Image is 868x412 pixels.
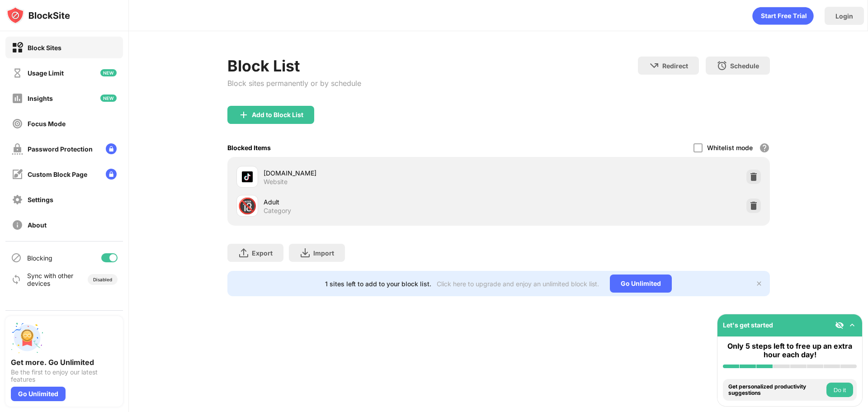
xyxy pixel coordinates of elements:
img: push-unlimited.svg [11,322,43,354]
button: Do it [826,383,853,397]
div: Block List [227,57,361,75]
img: block-on.svg [12,42,23,53]
div: Insights [28,95,53,102]
div: Website [264,178,288,186]
img: customize-block-page-off.svg [12,169,23,180]
div: About [28,221,47,229]
div: animation [752,7,814,25]
div: [DOMAIN_NAME] [264,168,499,178]
div: Go Unlimited [11,387,66,401]
img: new-icon.svg [100,69,117,76]
div: Import [313,249,334,257]
img: eye-not-visible.svg [835,321,844,330]
div: Let's get started [723,321,773,329]
img: sync-icon.svg [11,274,22,285]
img: blocking-icon.svg [11,252,22,263]
div: Focus Mode [28,120,66,128]
div: Get personalized productivity suggestions [728,384,824,397]
div: Go Unlimited [610,275,672,293]
div: Usage Limit [28,69,64,77]
div: Be the first to enjoy our latest features [11,369,118,383]
div: Schedule [730,62,759,70]
div: Login [835,12,853,20]
img: logo-blocksite.svg [6,6,70,24]
div: Sync with other devices [27,272,74,287]
img: lock-menu.svg [106,143,117,154]
img: omni-setup-toggle.svg [848,321,857,330]
div: 🔞 [238,197,257,215]
div: Export [252,249,273,257]
div: Disabled [93,277,112,282]
div: Block Sites [28,44,61,52]
div: Blocking [27,254,52,262]
div: 1 sites left to add to your block list. [325,280,431,288]
img: time-usage-off.svg [12,67,23,79]
div: Add to Block List [252,111,303,118]
img: password-protection-off.svg [12,143,23,155]
img: new-icon.svg [100,95,117,102]
div: Only 5 steps left to free up an extra hour each day! [723,342,857,359]
div: Settings [28,196,53,204]
img: lock-menu.svg [106,169,117,180]
img: favicons [242,171,253,182]
div: Get more. Go Unlimited [11,358,118,367]
img: focus-off.svg [12,118,23,129]
div: Blocked Items [227,144,271,152]
div: Custom Block Page [28,170,87,178]
div: Password Protection [28,145,93,153]
div: Block sites permanently or by schedule [227,79,361,88]
img: insights-off.svg [12,93,23,104]
img: settings-off.svg [12,194,23,205]
img: about-off.svg [12,219,23,231]
div: Category [264,207,291,215]
div: Adult [264,197,499,207]
div: Whitelist mode [707,144,753,152]
div: Click here to upgrade and enjoy an unlimited block list. [437,280,599,288]
img: x-button.svg [755,280,763,287]
div: Redirect [662,62,688,70]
